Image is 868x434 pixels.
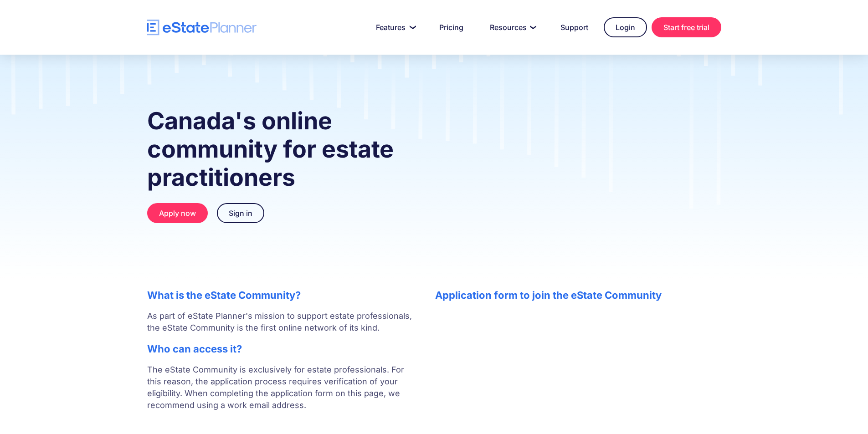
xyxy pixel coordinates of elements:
[147,20,257,36] a: home
[147,364,417,423] p: The eState Community is exclusively for estate professionals. For this reason, the application pr...
[147,107,394,192] strong: Canada's online community for estate practitioners
[365,18,424,36] a: Features
[652,17,721,37] a: Start free trial
[435,289,721,301] h2: Application form to join the eState Community
[217,203,264,223] a: Sign in
[428,18,474,36] a: Pricing
[147,289,417,301] h2: What is the eState Community?
[550,18,599,36] a: Support
[147,310,417,334] p: As part of eState Planner's mission to support estate professionals, the eState Community is the ...
[604,17,647,37] a: Login
[479,18,545,36] a: Resources
[147,343,417,355] h2: Who can access it?
[147,203,208,223] a: Apply now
